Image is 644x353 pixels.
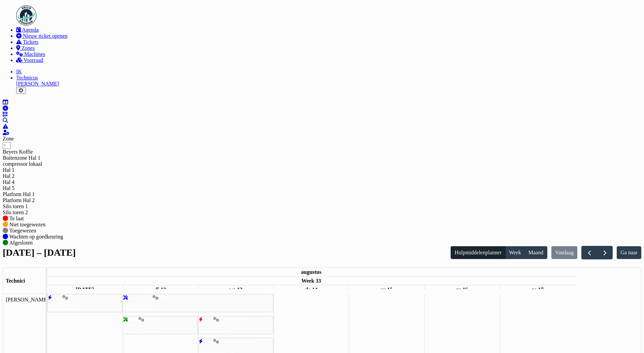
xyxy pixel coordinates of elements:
a: 16 augustus 2025 [454,285,470,294]
button: Vandaag [551,246,578,259]
a: 17 augustus 2025 [530,285,545,294]
label: Afgesloten [9,240,33,246]
a: 14 augustus 2025 [303,285,319,294]
input: Alles [3,142,11,149]
a: Week 33 [300,277,323,285]
span: Voorraad [24,57,43,63]
a: 12 augustus 2025 [153,285,167,294]
label: Niet toegewezen [9,222,45,227]
div: Hal 2 [3,173,84,179]
div: Beyers Koffie [3,149,84,155]
a: Voorraad [16,57,641,63]
span: SIG500 [145,318,157,322]
span: Hal 1 [204,340,212,344]
a: 15 augustus 2025 [379,285,394,294]
span: Nieuw ticket openen [23,33,67,39]
a: Agenda [16,27,641,33]
a: Tickets [16,39,641,45]
a: Zones [16,45,641,51]
img: Badge_color-CXgf-gQk.svg [16,5,36,26]
span: 2025/08/336/05533 [48,301,77,305]
span: Schuif 71-44/1 straat 3 [123,307,158,311]
span: Broken button on off [48,307,79,311]
button: Vorige [581,246,597,259]
span: Replace broken teflon. [199,328,233,332]
div: Silo toren 1 [3,203,84,210]
a: 13 augustus 2025 [227,285,244,294]
a: IK Technicus[PERSON_NAME] [16,69,641,87]
span: Platform Hal 1 [129,296,152,300]
button: Hulpmiddelenplanner [451,246,505,259]
span: 2025/08/336/05618 [199,323,228,327]
div: | [123,295,272,311]
span: Tickets [23,39,39,45]
label: Zone [3,136,14,141]
span: 2025/07/336/05040 [123,323,153,327]
div: | [123,317,197,333]
label: Wachten op goedkeuring [9,234,63,239]
button: Volgende [597,246,613,259]
span: Spreafico [69,296,84,300]
span: L61: klok 13 beschadigd [123,328,161,332]
span: IMA 2 PADSMACHINE [220,340,258,344]
div: Platform Hal 2 [3,197,84,203]
li: IK [16,69,641,75]
span: Zones [22,45,35,51]
span: Agenda [22,27,39,33]
a: Nieuw ticket openen [16,33,641,39]
a: 11 augustus 2025 [299,268,323,277]
h2: [DATE] – [DATE] [3,247,76,258]
div: Hal 5 [3,185,84,191]
a: Machines [16,51,641,57]
div: Technicus [16,75,641,81]
span: Bufferstraat [159,296,177,300]
div: | [48,295,122,311]
div: Silo toren 2 [3,210,84,216]
div: Hal 4 [3,179,84,185]
button: Ga naar [617,246,641,259]
span: Hal 5 [53,296,61,300]
label: Te laat [9,216,24,221]
span: [PERSON_NAME] [6,297,49,302]
button: Maand [524,246,547,259]
div: Platform Hal 1 [3,191,84,197]
div: Hal 1 [3,167,84,173]
span: Hal 1 [204,318,212,322]
span: COMBINER F50 [220,318,247,322]
span: Machines [24,51,45,57]
div: compressor lokaal [3,161,84,167]
span: 2025/08/336/05549 [123,301,153,305]
span: Hal 2 [129,318,137,322]
div: Buitenzone Hal 1 [3,155,84,161]
label: Toegewezen [9,228,36,233]
li: [PERSON_NAME] [16,75,641,87]
span: Technici [6,278,25,284]
span: 2025/08/336/05630 [199,345,228,349]
div: | [199,317,272,333]
a: 11 augustus 2025 [74,285,96,294]
button: Week [505,246,525,259]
